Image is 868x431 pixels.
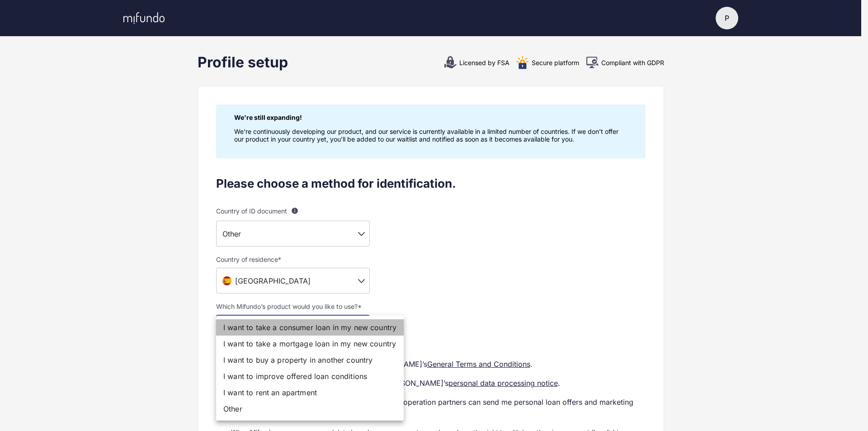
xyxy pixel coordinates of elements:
[216,384,404,401] li: I want to rent an apartment
[216,319,404,336] li: I want to take a consumer loan in my new country
[216,352,404,368] li: I want to buy a property in another country
[216,336,404,352] li: I want to take a mortgage loan in my new country
[216,401,404,417] li: Other
[216,368,404,384] li: I want to improve offered loan conditions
